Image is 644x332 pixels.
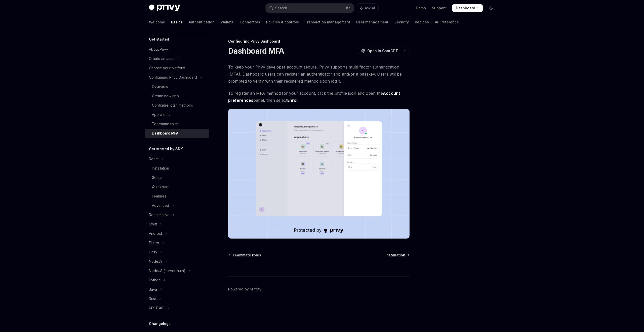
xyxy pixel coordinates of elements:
[287,98,298,103] strong: Enroll
[149,65,185,71] div: Choose your platform
[152,165,169,171] div: Installation
[145,173,209,182] a: Setup
[229,253,261,258] a: Teammate roles
[145,182,209,191] a: Quickstart
[358,47,401,55] button: Open in ChatGPT
[152,84,168,90] div: Overview
[145,73,209,82] button: Toggle Configuring Privy Dashboard section
[266,16,299,28] a: Policies & controls
[149,277,160,283] div: Python
[145,229,209,238] button: Toggle Android section
[149,146,183,152] h5: Get started by SDK
[149,156,158,162] div: React
[149,258,163,264] div: NodeJS
[145,248,209,257] button: Toggle Unity section
[385,253,409,258] a: Installation
[228,287,261,292] a: Powered by Mintlify
[365,6,375,11] span: Ask AI
[152,184,169,190] div: Quickstart
[152,203,169,209] div: Advanced
[149,36,169,42] h5: Get started
[145,154,209,163] button: Toggle React section
[145,238,209,247] button: Toggle Flutter section
[305,16,350,28] a: Transaction management
[145,192,209,201] a: Features
[145,257,209,266] button: Toggle NodeJS section
[416,6,426,11] a: Demo
[145,82,209,91] a: Overview
[145,285,209,294] button: Toggle Java section
[456,6,475,11] span: Dashboard
[189,16,215,28] a: Authentication
[487,4,495,12] button: Toggle dark mode
[452,4,483,12] a: Dashboard
[228,90,410,104] span: To register an MFA method for your account, click the profile icon and open the panel, then select .
[228,63,410,85] span: To keep your Privy developer account secure, Privy supports multi-factor authentication (MFA). Da...
[149,221,157,227] div: Swift
[145,220,209,229] button: Toggle Swift section
[149,268,185,274] div: NodeJS (server-auth)
[228,39,410,44] div: Configuring Privy Dashboard
[145,210,209,219] button: Toggle React native section
[356,16,388,28] a: User management
[149,56,180,62] div: Create an account
[149,16,165,28] a: Welcome
[149,321,171,327] h5: Changelogs
[228,109,410,239] img: images/dashboard-mfa-1.png
[415,16,429,28] a: Recipes
[152,93,179,99] div: Create new app
[149,230,162,237] div: Android
[145,119,209,128] a: Teammate roles
[228,46,284,55] h1: Dashboard MFA
[149,286,157,292] div: Java
[435,16,459,28] a: API reference
[221,16,234,28] a: Wallets
[145,129,209,138] a: Dashboard MFA
[240,16,260,28] a: Connectors
[149,46,168,52] div: About Privy
[345,6,351,10] span: ⌘ K
[145,91,209,101] a: Create new app
[232,253,261,258] span: Teammate roles
[152,130,178,136] div: Dashboard MFA
[152,193,166,199] div: Features
[145,304,209,313] button: Toggle REST API section
[149,240,159,246] div: Flutter
[145,63,209,73] a: Choose your platform
[152,102,193,108] div: Configure login methods
[145,276,209,285] button: Toggle Python section
[149,296,156,302] div: Rust
[145,45,209,54] a: About Privy
[152,121,179,127] div: Teammate roles
[367,48,398,53] span: Open in ChatGPT
[385,253,405,258] span: Installation
[145,164,209,173] a: Installation
[145,54,209,63] a: Create an account
[432,6,446,11] a: Support
[145,101,209,110] a: Configure login methods
[145,266,209,275] button: Toggle NodeJS (server-auth) section
[149,5,180,12] img: dark logo
[149,212,170,218] div: React native
[171,16,183,28] a: Basics
[145,110,209,119] a: App clients
[149,249,157,255] div: Unity
[145,201,209,210] button: Toggle Advanced section
[266,4,354,13] button: Open search
[152,175,162,181] div: Setup
[152,112,170,118] div: App clients
[356,4,378,13] button: Toggle assistant panel
[145,294,209,303] button: Toggle Rust section
[149,305,164,311] div: REST API
[394,16,409,28] a: Security
[275,5,289,11] div: Search...
[149,74,197,80] div: Configuring Privy Dashboard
